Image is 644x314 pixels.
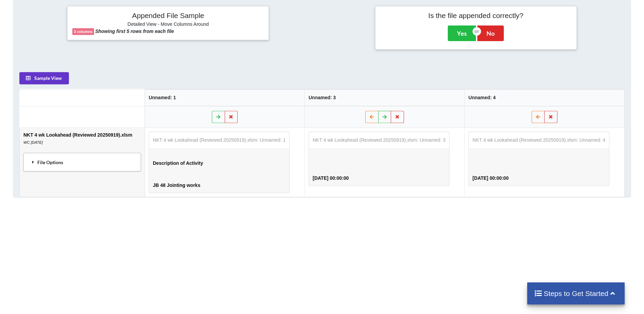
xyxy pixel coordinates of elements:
td: NKT 4 wk Lookahead (Reviewed 20250919).xlsm [20,128,145,197]
h4: Steps to Get Started [534,289,618,298]
h4: Appended File Sample [72,11,264,21]
td: JB 48 Jointing works [149,178,289,193]
td: Description of Activity [149,156,289,171]
th: Unnamed: 4 [464,90,624,106]
th: Unnamed: 1 [145,90,305,106]
button: No [477,25,504,41]
div: File Options [25,155,139,170]
i: WC [DATE] [23,141,43,145]
td: [DATE] 00:00:00 [309,171,449,186]
b: 3 columns [74,30,92,34]
button: Yes [448,25,476,41]
button: Sample View [19,72,69,85]
h4: Is the file appended correctly? [380,11,572,20]
h6: Detailed View - Move Columns Around [72,21,264,28]
b: Showing first 5 rows from each file [95,29,174,34]
th: Unnamed: 3 [305,90,464,106]
td: [DATE] 00:00:00 [469,171,609,186]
